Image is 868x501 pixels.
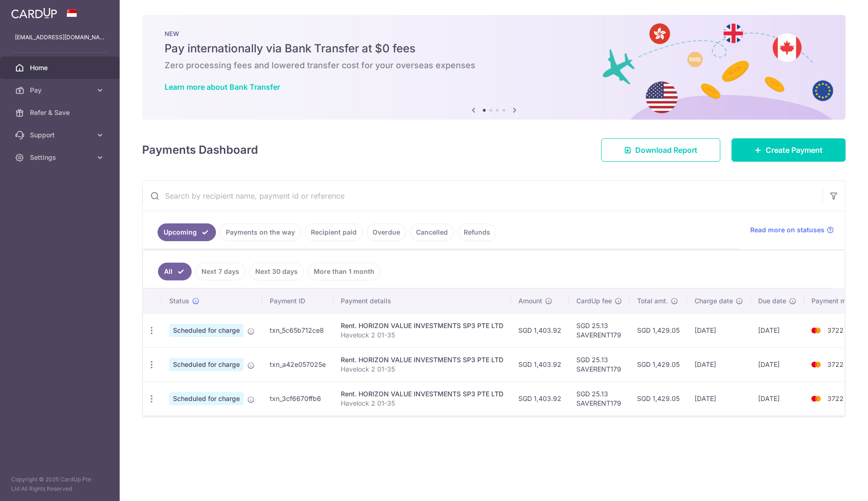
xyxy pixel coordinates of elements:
span: Total amt. [637,296,668,306]
p: [EMAIL_ADDRESS][DOMAIN_NAME] [15,33,105,42]
img: Bank Card [807,393,825,404]
input: Search by recipient name, payment id or reference [143,181,823,211]
span: Status [169,296,189,306]
a: Upcoming [158,223,216,241]
a: Download Report [601,138,720,162]
p: Havelock 2 01-35 [341,365,503,374]
h6: Zero processing fees and lowered transfer cost for your overseas expenses [165,60,823,71]
div: Rent. HORIZON VALUE INVESTMENTS SP3 PTE LTD [341,355,503,365]
td: SGD 1,429.05 [630,347,687,381]
span: Amount [518,296,542,306]
span: CardUp fee [576,296,612,306]
a: Overdue [366,223,406,241]
img: Bank Card [807,359,825,370]
a: Cancelled [410,223,454,241]
td: SGD 25.13 SAVERENT179 [569,381,630,415]
td: SGD 1,403.92 [511,381,569,415]
span: Settings [30,153,92,162]
p: Havelock 2 01-35 [341,399,503,408]
a: Create Payment [732,138,846,162]
span: Due date [758,296,786,306]
td: [DATE] [687,381,751,415]
span: Read more on statuses [750,225,825,235]
p: Havelock 2 01-35 [341,330,503,340]
span: Refer & Save [30,108,92,117]
span: Charge date [695,296,733,306]
span: Create Payment [766,144,823,156]
span: Pay [30,86,92,95]
td: txn_3cf6670ffb6 [262,381,333,415]
th: Payment details [333,289,511,313]
a: All [158,263,192,280]
td: SGD 1,429.05 [630,381,687,415]
span: Support [30,130,92,140]
td: SGD 1,429.05 [630,313,687,347]
a: Next 7 days [195,263,245,280]
a: Read more on statuses [750,225,834,235]
td: SGD 1,403.92 [511,347,569,381]
td: [DATE] [751,347,804,381]
img: Bank Card [807,325,825,336]
span: Scheduled for charge [169,358,244,371]
span: Scheduled for charge [169,392,244,405]
td: SGD 25.13 SAVERENT179 [569,313,630,347]
td: SGD 1,403.92 [511,313,569,347]
th: Payment ID [262,289,333,313]
span: 3722 [827,360,844,368]
a: Learn more about Bank Transfer [165,82,280,92]
img: CardUp [11,7,57,19]
img: Bank transfer banner [142,15,846,120]
div: Rent. HORIZON VALUE INVESTMENTS SP3 PTE LTD [341,389,503,399]
td: txn_5c65b712ce8 [262,313,333,347]
div: Rent. HORIZON VALUE INVESTMENTS SP3 PTE LTD [341,321,503,330]
td: [DATE] [687,313,751,347]
h4: Payments Dashboard [142,142,258,158]
a: Recipient paid [305,223,363,241]
span: Download Report [635,144,697,156]
td: txn_a42e057025e [262,347,333,381]
span: Scheduled for charge [169,324,244,337]
span: Home [30,63,92,72]
td: [DATE] [687,347,751,381]
span: 3722 [827,394,844,402]
a: Refunds [458,223,496,241]
a: Payments on the way [220,223,301,241]
td: [DATE] [751,381,804,415]
td: [DATE] [751,313,804,347]
span: 3722 [827,326,844,334]
a: More than 1 month [308,263,380,280]
a: Next 30 days [249,263,304,280]
td: SGD 25.13 SAVERENT179 [569,347,630,381]
h5: Pay internationally via Bank Transfer at $0 fees [165,41,823,56]
p: NEW [165,30,823,37]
